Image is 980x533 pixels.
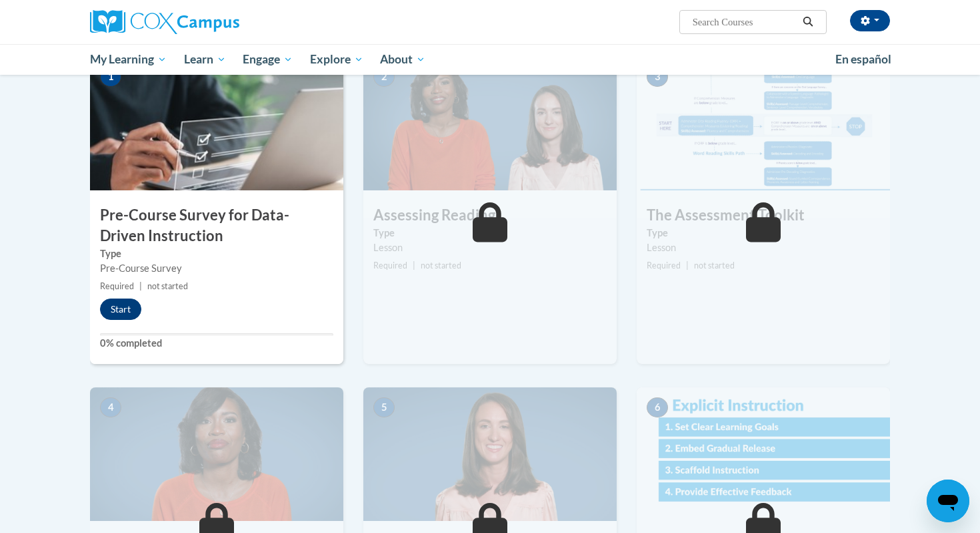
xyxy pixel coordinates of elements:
div: Lesson [647,240,880,255]
div: Lesson [373,240,607,255]
div: Pre-Course Survey [100,261,333,276]
a: Learn [175,44,235,75]
h3: Pre-Course Survey for Data-Driven Instruction [90,205,343,246]
span: 5 [373,397,395,417]
span: Required [100,281,134,291]
h3: The Assessment Toolkit [637,205,890,226]
label: Type [647,226,880,240]
button: Search [798,14,818,30]
a: Explore [301,44,372,75]
span: About [380,51,425,67]
h3: Assessing Reading [363,205,617,226]
span: not started [147,281,188,291]
a: About [372,44,435,75]
label: Type [100,246,333,261]
img: Course Image [637,57,890,190]
span: 1 [100,67,121,87]
span: Engage [243,51,293,67]
img: Course Image [90,387,343,521]
span: My Learning [90,51,167,67]
span: 6 [647,397,668,417]
span: not started [421,260,461,271]
span: Learn [184,51,226,67]
img: Course Image [90,57,343,190]
img: Course Image [637,387,890,521]
span: En español [835,52,891,66]
iframe: Button to launch messaging window [927,480,969,522]
span: | [413,260,415,271]
span: Required [373,260,407,271]
span: Required [647,260,681,271]
span: Explore [310,51,363,67]
a: My Learning [81,44,175,75]
img: Cox Campus [90,10,239,34]
span: | [686,260,689,271]
a: Engage [234,44,301,75]
input: Search Courses [691,14,798,30]
a: Cox Campus [90,10,343,34]
span: 3 [647,67,668,87]
label: Type [373,226,607,240]
span: not started [694,260,735,271]
button: Account Settings [850,10,890,31]
img: Course Image [363,387,617,521]
img: Course Image [363,57,617,190]
div: Main menu [70,44,910,75]
span: | [139,281,142,291]
span: 2 [373,67,395,87]
button: Start [100,299,141,320]
span: 4 [100,397,121,417]
a: En español [827,45,900,73]
label: 0% completed [100,336,333,351]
